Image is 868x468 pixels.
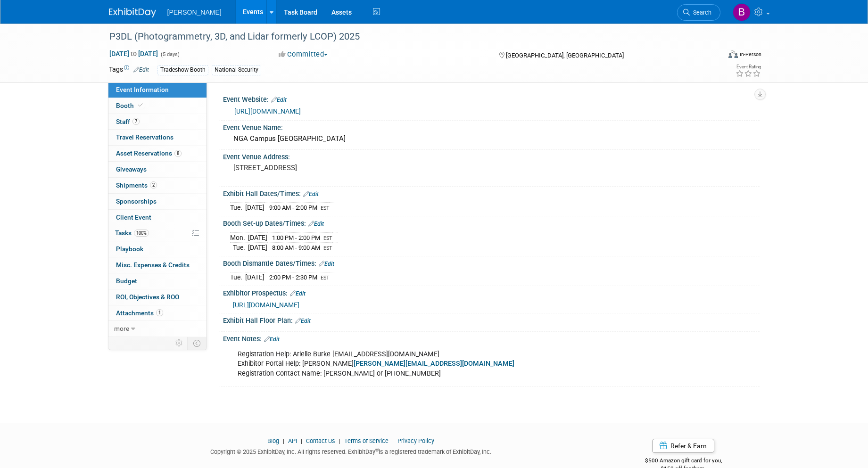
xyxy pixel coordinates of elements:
[323,235,332,241] span: EST
[677,4,720,21] a: Search
[248,232,267,243] td: [DATE]
[303,191,319,197] a: Edit
[108,114,207,130] a: Staff7
[375,447,379,452] sup: ®
[132,118,140,125] span: 7
[116,118,140,125] span: Staff
[308,221,324,227] a: Edit
[223,313,760,326] div: Exhibit Hall Floor Plan:
[116,86,169,93] span: Event Information
[290,290,306,297] a: Edit
[245,203,265,213] td: [DATE]
[230,272,245,282] td: Tue.
[319,261,334,267] a: Edit
[397,437,434,444] a: Privacy Policy
[116,197,157,205] span: Sponsorships
[108,130,207,145] a: Travel Reservations
[275,49,331,59] button: Committed
[652,439,714,453] a: Refer & Earn
[116,277,137,285] span: Budget
[116,133,174,141] span: Travel Reservations
[167,8,222,16] span: [PERSON_NAME]
[108,178,207,193] a: Shipments2
[344,437,389,444] a: Terms of Service
[212,65,261,75] div: National Security
[298,437,305,444] span: |
[739,51,761,58] div: In-Person
[108,98,207,114] a: Booth
[109,445,594,456] div: Copyright © 2025 ExhibitDay, Inc. All rights reserved. ExhibitDay is a registered trademark of Ex...
[733,3,751,21] img: Buse Onen
[223,332,760,344] div: Event Notes:
[264,336,280,343] a: Edit
[171,337,188,349] td: Personalize Event Tab Strip
[114,325,129,332] span: more
[115,229,149,237] span: Tasks
[223,150,760,162] div: Event Venue Address:
[109,8,156,17] img: ExhibitDay
[108,273,207,289] a: Budget
[269,274,317,281] span: 2:00 PM - 2:30 PM
[108,289,207,305] a: ROI, Objectives & ROO
[233,301,299,309] a: [URL][DOMAIN_NAME]
[230,232,248,243] td: Mon.
[271,97,287,103] a: Edit
[116,293,179,301] span: ROI, Objectives & ROO
[109,65,149,75] td: Tags
[230,131,752,146] div: NGA Campus [GEOGRAPHIC_DATA]
[233,164,436,172] pre: [STREET_ADDRESS]
[230,203,245,213] td: Tue.
[108,321,207,337] a: more
[223,92,760,105] div: Event Website:
[108,241,207,257] a: Playbook
[245,272,265,282] td: [DATE]
[306,437,335,444] a: Contact Us
[108,146,207,161] a: Asset Reservations8
[295,318,311,324] a: Edit
[690,9,711,16] span: Search
[116,245,143,253] span: Playbook
[187,337,207,349] td: Toggle Event Tabs
[108,162,207,177] a: Giveaways
[267,437,279,444] a: Blog
[736,65,761,69] div: Event Rating
[223,256,760,269] div: Booth Dismantle Dates/Times:
[337,437,343,444] span: |
[160,51,180,57] span: (5 days)
[157,65,208,75] div: Tradeshow-Booth
[223,286,760,298] div: Exhibitor Prospectus:
[223,187,760,199] div: Exhibit Hall Dates/Times:
[321,275,330,281] span: EST
[272,244,320,251] span: 8:00 AM - 9:00 AM
[116,213,151,221] span: Client Event
[116,149,182,157] span: Asset Reservations
[129,50,138,57] span: to
[108,305,207,321] a: Attachments1
[231,345,656,383] div: Registration Help: Arielle Burke [EMAIL_ADDRESS][DOMAIN_NAME] Exhibitor Portal Help: [PERSON_NAME...
[272,234,320,241] span: 1:00 PM - 2:00 PM
[109,49,158,58] span: [DATE] [DATE]
[108,82,207,98] a: Event Information
[248,243,267,253] td: [DATE]
[288,437,297,444] a: API
[134,230,149,237] span: 100%
[230,243,248,253] td: Tue.
[728,50,738,58] img: Format-Inperson.png
[108,257,207,273] a: Misc. Expenses & Credits
[665,49,762,63] div: Event Format
[323,245,332,251] span: EST
[223,121,760,132] div: Event Venue Name:
[174,150,182,157] span: 8
[506,52,624,59] span: [GEOGRAPHIC_DATA], [GEOGRAPHIC_DATA]
[390,437,396,444] span: |
[116,181,157,189] span: Shipments
[321,205,330,211] span: EST
[133,66,149,73] a: Edit
[150,181,157,189] span: 2
[354,360,514,368] a: [PERSON_NAME][EMAIL_ADDRESS][DOMAIN_NAME]
[223,216,760,229] div: Booth Set-up Dates/Times:
[116,102,145,109] span: Booth
[108,225,207,241] a: Tasks100%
